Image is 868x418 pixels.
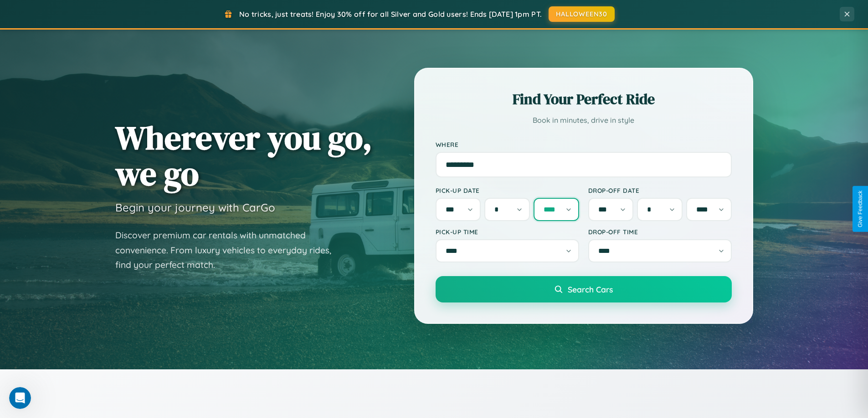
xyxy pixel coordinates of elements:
[436,89,732,109] h2: Find Your Perfect Ride
[588,186,732,194] label: Drop-off Date
[115,120,372,191] h1: Wherever you go, we go
[9,387,31,409] iframe: Intercom live chat
[436,276,732,302] button: Search Cars
[436,114,732,127] p: Book in minutes, drive in style
[436,141,732,148] label: Where
[115,201,275,214] h3: Begin your journey with CarGo
[549,6,615,22] button: HALLOWEEN30
[239,10,542,19] span: No tricks, just treats! Enjoy 30% off for all Silver and Gold users! Ends [DATE] 1pm PT.
[436,186,579,194] label: Pick-up Date
[857,191,863,227] div: Give Feedback
[115,228,343,272] p: Discover premium car rentals with unmatched convenience. From luxury vehicles to everyday rides, ...
[568,284,613,294] span: Search Cars
[588,228,732,236] label: Drop-off Time
[436,228,579,236] label: Pick-up Time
